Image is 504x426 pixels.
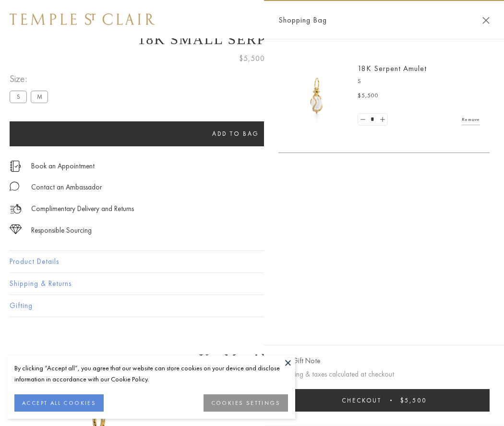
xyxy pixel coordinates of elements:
a: Set quantity to 2 [377,114,387,126]
a: 18K Serpent Amulet [358,63,427,73]
img: icon_appointment.svg [10,161,21,172]
img: P51836-E11SERPPV [288,67,346,125]
span: Shopping Bag [278,14,327,26]
label: S [10,91,27,103]
button: Product Details [10,251,494,272]
p: S [358,77,480,86]
button: ACCEPT ALL COOKIES [14,394,104,412]
span: Checkout [342,396,382,404]
button: COOKIES SETTINGS [204,394,288,412]
span: $5,500 [358,91,379,101]
h1: 18K Small Serpent Amulet [10,31,494,47]
span: $5,500 [400,396,427,404]
a: Book an Appointment [31,161,95,171]
label: M [31,91,48,103]
div: Responsible Sourcing [31,225,92,237]
a: Remove [462,114,480,125]
button: Add to bag [10,121,462,146]
img: Temple St. Clair [10,13,155,25]
img: MessageIcon-01_2.svg [10,181,19,191]
img: icon_sourcing.svg [10,225,22,234]
button: Add Gift Note [278,355,320,367]
span: Size: [10,71,52,87]
button: Checkout $5,500 [278,389,490,412]
div: By clicking “Accept all”, you agree that our website can store cookies on your device and disclos... [14,363,288,385]
span: Add to bag [212,130,259,138]
div: Contact an Ambassador [31,181,102,193]
button: Close Shopping Bag [482,17,490,24]
button: Shipping & Returns [10,273,494,295]
img: icon_delivery.svg [10,203,22,215]
span: $5,500 [239,52,265,65]
a: Set quantity to 0 [358,114,368,126]
h3: You May Also Like [24,351,480,367]
p: Complimentary Delivery and Returns [31,203,134,215]
p: Shipping & taxes calculated at checkout [278,368,490,380]
button: Gifting [10,295,494,317]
